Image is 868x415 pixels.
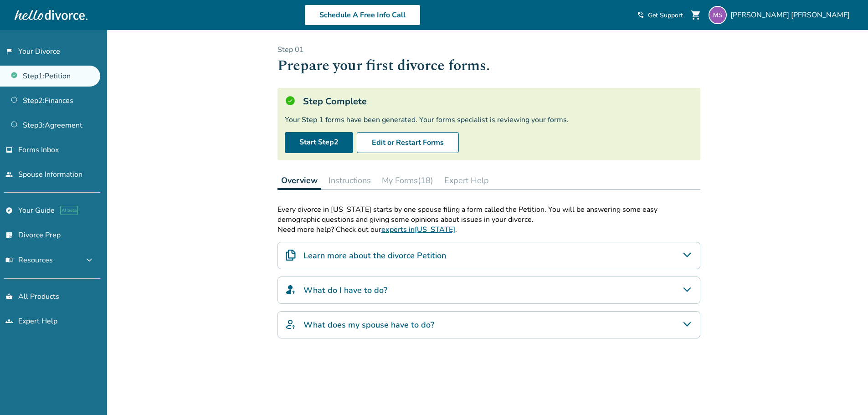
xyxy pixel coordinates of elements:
[378,171,437,190] button: My Forms(18)
[277,45,700,55] p: Step 0 1
[285,250,296,261] img: Learn more about the divorce Petition
[18,145,59,155] span: Forms Inbox
[5,255,53,265] span: Resources
[277,55,700,77] h1: Prepare your first divorce forms.
[5,293,13,300] span: shopping_basket
[730,10,853,20] span: [PERSON_NAME] [PERSON_NAME]
[637,11,683,20] a: phone_in_talkGet Support
[648,11,683,20] span: Get Support
[285,132,353,153] a: Start Step2
[381,225,455,235] a: experts in[US_STATE]
[304,5,421,26] a: Schedule A Free Info Call
[441,171,493,190] button: Expert Help
[303,284,387,296] h4: What do I have to do?
[5,318,13,325] span: groups
[690,10,701,20] span: shopping_cart
[822,371,868,415] iframe: Chat Widget
[5,48,13,55] span: flag_2
[60,206,78,215] span: AI beta
[277,225,700,235] p: Need more help? Check out our .
[5,146,13,154] span: inbox
[84,255,95,266] span: expand_more
[357,132,459,153] button: Edit or Restart Forms
[285,115,693,125] div: Your Step 1 forms have been generated. Your forms specialist is reviewing your forms.
[277,242,700,269] div: Learn more about the divorce Petition
[709,6,727,24] img: marcshirley49@yahoo.com
[303,319,434,331] h4: What does my spouse have to do?
[285,319,296,330] img: What does my spouse have to do?
[5,256,13,264] span: menu_book
[637,11,644,19] span: phone_in_talk
[277,311,700,338] div: What does my spouse have to do?
[5,171,13,178] span: people
[303,95,367,108] h5: Step Complete
[303,250,446,261] h4: Learn more about the divorce Petition
[277,171,321,190] button: Overview
[277,277,700,304] div: What do I have to do?
[277,205,700,225] p: Every divorce in [US_STATE] starts by one spouse filing a form called the Petition. You will be a...
[5,207,13,214] span: explore
[325,171,375,190] button: Instructions
[5,231,13,239] span: list_alt_check
[285,284,296,295] img: What do I have to do?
